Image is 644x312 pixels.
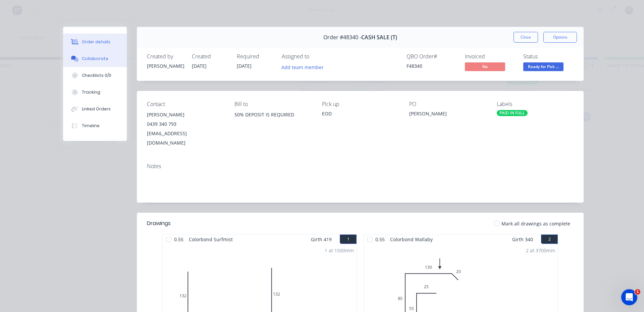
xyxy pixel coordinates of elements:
div: PAID IN FULL [497,110,528,116]
div: [PERSON_NAME]0439 340 793[EMAIL_ADDRESS][DOMAIN_NAME] [147,110,224,148]
span: 0.55 [373,235,387,244]
div: Order details [82,39,110,45]
span: Colorbond Surfmist [186,235,235,244]
div: Linked Orders [82,106,111,112]
div: F48340 [407,62,457,69]
div: 50% DEPOSIT IS REQUIRED [234,110,311,119]
div: 50% DEPOSIT IS REQUIRED [234,110,311,132]
div: Invoiced [465,53,515,60]
div: Collaborate [82,56,108,62]
div: Assigned to [282,53,349,60]
div: Notes [147,163,574,169]
button: 1 [340,235,357,244]
span: [DATE] [237,63,252,69]
div: Contact [147,101,224,107]
div: Labels [497,101,574,107]
div: Drawings [147,219,171,227]
span: 0.55 [171,235,186,244]
div: Tracking [82,89,100,95]
span: Ready for Pick ... [523,62,563,71]
button: 2 [541,235,558,244]
div: [PERSON_NAME] [147,110,224,119]
span: Colorbond Wallaby [387,235,435,244]
button: Close [514,32,538,43]
span: CASH SALE (T) [361,34,397,41]
span: No [465,62,505,71]
button: Tracking [63,84,127,101]
button: Checklists 0/0 [63,67,127,84]
div: Timeline [82,123,100,129]
button: Add team member [282,62,327,71]
div: Bill to [234,101,311,107]
span: Order #48340 - [323,34,361,41]
div: EOD [322,110,399,117]
div: Checklists 0/0 [82,72,111,79]
div: Status [523,53,574,60]
div: Pick up [322,101,399,107]
div: 2 at 3700mm [526,247,555,254]
span: Girth 340 [512,235,533,244]
div: Required [237,53,274,60]
button: Linked Orders [63,101,127,117]
button: Timeline [63,117,127,134]
div: QBO Order # [407,53,457,60]
div: Created [192,53,229,60]
button: Options [543,32,577,43]
div: [EMAIL_ADDRESS][DOMAIN_NAME] [147,129,224,148]
span: 1 [635,289,640,295]
div: Created by [147,53,184,60]
button: Collaborate [63,50,127,67]
div: PO [409,101,486,107]
iframe: Intercom live chat [621,289,637,305]
span: [DATE] [192,63,207,69]
div: [PERSON_NAME] [409,110,486,119]
div: 0439 340 793 [147,119,224,129]
button: Ready for Pick ... [523,62,563,72]
span: Girth 419 [311,235,332,244]
span: Mark all drawings as complete [501,220,570,227]
button: Order details [63,34,127,50]
div: [PERSON_NAME] [147,62,184,69]
button: Add team member [278,62,327,71]
div: 1 at 1500mm [325,247,354,254]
